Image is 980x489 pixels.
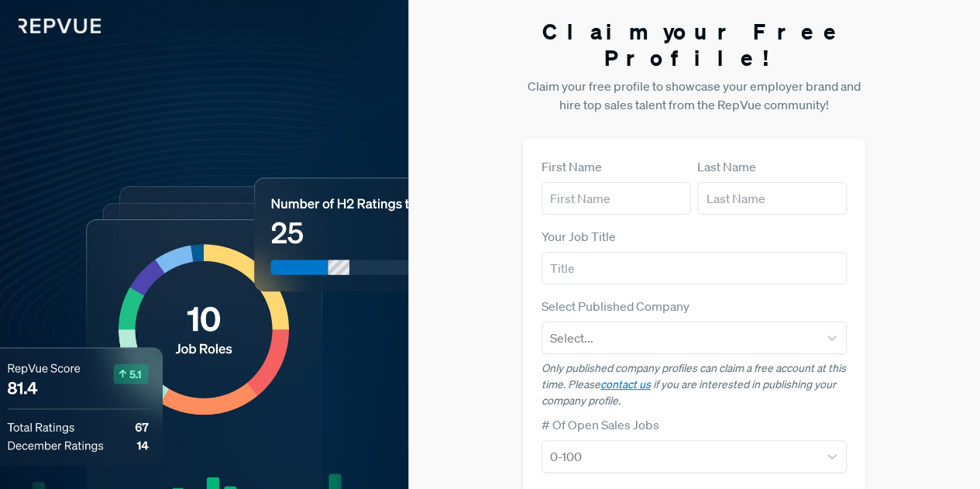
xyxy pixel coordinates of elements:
[542,157,602,176] label: First Name
[523,19,866,71] h3: Claim your Free Profile!
[542,297,689,315] label: Select Published Company
[542,182,691,215] input: First Name
[542,415,659,434] label: # Of Open Sales Jobs
[542,252,848,284] input: Title
[600,377,651,391] a: contact us
[697,157,756,176] label: Last Name
[697,182,847,215] input: Last Name
[542,227,616,246] label: Your Job Title
[523,77,866,114] p: Claim your free profile to showcase your employer brand and hire top sales talent from the RepVue...
[542,360,848,409] p: Only published company profiles can claim a free account at this time. Please if you are interest...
